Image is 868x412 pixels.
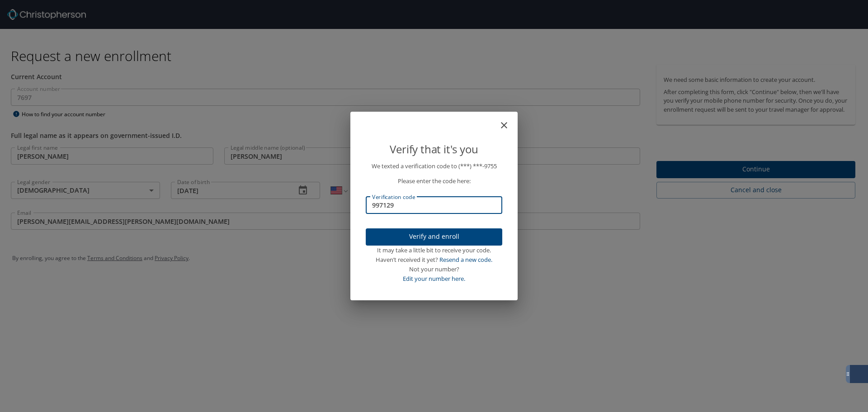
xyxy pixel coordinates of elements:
a: Edit your number here. [403,275,465,283]
p: Please enter the code here: [366,176,502,186]
a: Resend a new code. [439,256,492,264]
p: We texted a verification code to (***) ***- 9755 [366,161,502,171]
div: Not your number? [366,265,502,274]
span: Verify and enroll [373,231,495,242]
button: close [503,115,514,126]
p: Verify that it's you [366,141,502,158]
div: Haven’t received it yet? [366,255,502,265]
div: It may take a little bit to receive your code. [366,246,502,255]
button: Verify and enroll [366,228,502,246]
